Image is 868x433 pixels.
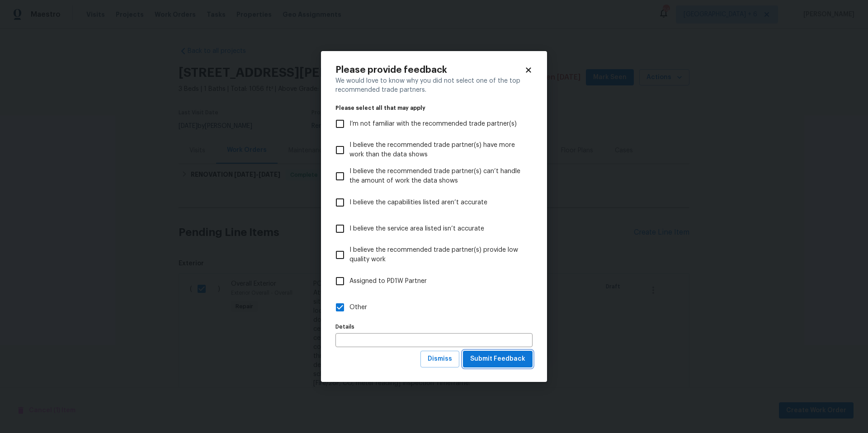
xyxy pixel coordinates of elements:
span: I believe the service area listed isn’t accurate [349,224,484,234]
span: Dismiss [428,353,452,365]
span: Submit Feedback [470,353,525,365]
legend: Please select all that may apply [335,105,533,111]
span: I believe the recommended trade partner(s) have more work than the data shows [349,141,525,160]
span: Assigned to PD1W Partner [349,277,427,286]
span: I believe the recommended trade partner(s) can’t handle the amount of work the data shows [349,167,525,186]
h2: Please provide feedback [335,66,524,75]
button: Dismiss [420,351,459,367]
button: Submit Feedback [463,351,533,367]
span: I’m not familiar with the recommended trade partner(s) [349,119,517,129]
span: I believe the recommended trade partner(s) provide low quality work [349,245,525,264]
div: We would love to know why you did not select one of the top recommended trade partners. [335,76,533,94]
span: I believe the capabilities listed aren’t accurate [349,198,487,207]
span: Other [349,303,367,312]
label: Details [335,324,533,329]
